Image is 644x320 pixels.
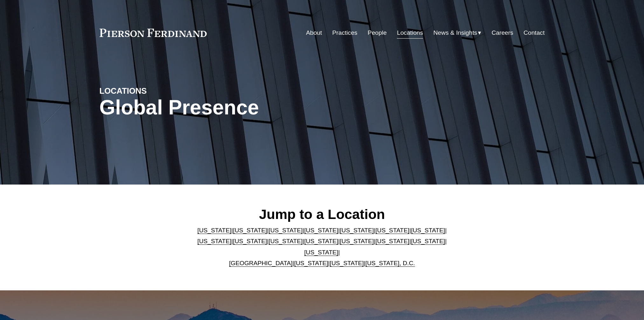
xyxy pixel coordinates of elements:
[397,27,423,39] a: Locations
[340,238,374,244] a: [US_STATE]
[192,225,452,269] p: | | | | | | | | | | | | | | | | | |
[330,260,364,266] a: [US_STATE]
[100,96,396,119] h1: Global Presence
[269,238,303,244] a: [US_STATE]
[229,260,293,266] a: [GEOGRAPHIC_DATA]
[233,227,267,234] a: [US_STATE]
[332,27,357,39] a: Practices
[192,206,452,222] h2: Jump to a Location
[304,249,338,256] a: [US_STATE]
[306,27,322,39] a: About
[375,238,409,244] a: [US_STATE]
[368,27,387,39] a: People
[294,260,328,266] a: [US_STATE]
[411,238,445,244] a: [US_STATE]
[233,238,267,244] a: [US_STATE]
[375,227,409,234] a: [US_STATE]
[433,27,481,39] a: folder dropdown
[492,27,513,39] a: Careers
[304,238,338,244] a: [US_STATE]
[433,27,477,39] span: News & Insights
[304,227,338,234] a: [US_STATE]
[340,227,374,234] a: [US_STATE]
[523,27,544,39] a: Contact
[197,227,232,234] a: [US_STATE]
[411,227,445,234] a: [US_STATE]
[365,260,415,266] a: [US_STATE], D.C.
[197,238,232,244] a: [US_STATE]
[100,86,211,96] h4: LOCATIONS
[269,227,303,234] a: [US_STATE]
